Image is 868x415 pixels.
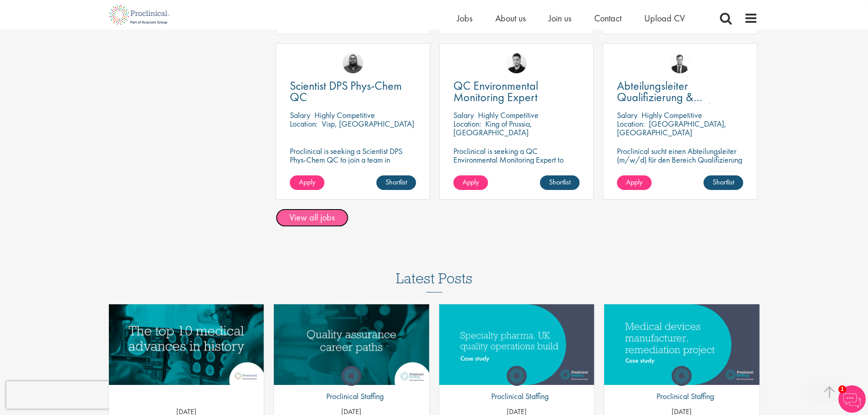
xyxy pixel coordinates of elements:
[290,110,310,120] span: Salary
[484,390,549,402] p: Proclinical Staffing
[274,304,429,385] a: Link to a post
[322,118,414,129] p: Visp, [GEOGRAPHIC_DATA]
[453,118,532,138] p: King of Prussia, [GEOGRAPHIC_DATA]
[109,304,264,385] a: Link to a post
[276,209,349,227] a: View all jobs
[453,78,538,105] span: QC Environmental Monitoring Expert
[453,80,580,103] a: QC Environmental Monitoring Expert
[617,118,726,138] p: [GEOGRAPHIC_DATA], [GEOGRAPHIC_DATA]
[376,175,416,190] a: Shortlist
[290,118,318,129] span: Location:
[506,53,527,73] img: Anderson Maldonado
[6,381,123,409] iframe: reCAPTCHA
[617,175,652,190] a: Apply
[617,147,743,190] p: Proclinical sucht einen Abteilungsleiter (m/w/d) für den Bereich Qualifizierung zur Verstärkung d...
[594,12,621,24] a: Contact
[462,177,479,187] span: Apply
[838,385,866,413] img: Chatbot
[319,390,384,402] p: Proclinical Staffing
[439,304,595,385] a: Link to a post
[453,110,474,120] span: Salary
[457,12,473,24] a: Jobs
[617,78,720,116] span: Abteilungsleiter Qualifizierung & Kalibrierung (m/w/d)
[290,175,324,190] a: Apply
[453,175,488,190] a: Apply
[838,385,846,393] span: 1
[290,78,402,105] span: Scientist DPS Phys-Chem QC
[109,304,264,385] img: Top 10 medical advances in history
[617,110,637,120] span: Salary
[644,12,685,24] a: Upload CV
[453,118,481,129] span: Location:
[484,366,549,407] a: Proclinical Staffing Proclinical Staffing
[642,110,702,120] p: Highly Competitive
[290,80,416,103] a: Scientist DPS Phys-Chem QC
[478,110,539,120] p: Highly Competitive
[540,175,580,190] a: Shortlist
[507,366,527,386] img: Proclinical Staffing
[453,147,580,181] p: Proclinical is seeking a QC Environmental Monitoring Expert to support quality control operations...
[617,80,743,103] a: Abteilungsleiter Qualifizierung & Kalibrierung (m/w/d)
[626,177,642,187] span: Apply
[549,12,571,24] a: Join us
[396,271,473,292] h3: Latest Posts
[650,390,714,402] p: Proclinical Staffing
[495,12,526,24] a: About us
[672,366,692,386] img: Proclinical Staffing
[650,366,714,407] a: Proclinical Staffing Proclinical Staffing
[604,304,760,385] a: Link to a post
[314,110,375,120] p: Highly Competitive
[343,53,363,73] img: Ashley Bennett
[299,177,315,187] span: Apply
[670,53,690,73] img: Antoine Mortiaux
[617,118,645,129] span: Location:
[319,366,384,407] a: Proclinical Staffing Proclinical Staffing
[704,175,743,190] a: Shortlist
[290,147,416,173] p: Proclinical is seeking a Scientist DPS Phys-Chem QC to join a team in [GEOGRAPHIC_DATA]
[341,366,361,386] img: Proclinical Staffing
